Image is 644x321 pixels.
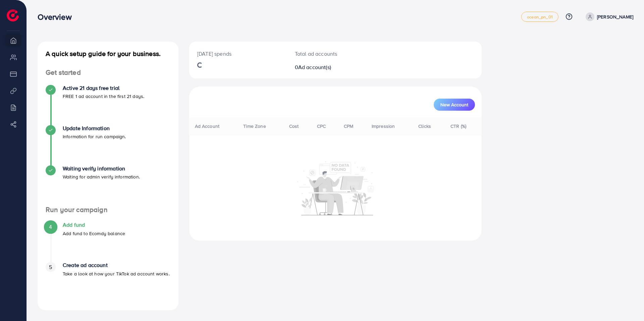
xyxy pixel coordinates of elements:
[38,68,178,77] h4: Get started
[63,222,125,228] h4: Add fund
[295,64,352,70] h2: 0
[38,262,178,302] li: Create ad account
[63,92,144,100] p: FREE 1 ad account in the first 21 days.
[434,99,475,111] button: New Account
[38,50,178,58] h4: A quick setup guide for your business.
[63,125,126,131] h4: Update Information
[7,9,19,21] img: logo
[63,173,140,181] p: Waiting for admin verify information.
[583,12,633,21] a: [PERSON_NAME]
[440,102,468,107] span: New Account
[63,270,170,278] p: Take a look at how your TikTok ad account works.
[38,222,178,262] li: Add fund
[38,206,178,214] h4: Run your campaign
[197,50,279,58] p: [DATE] spends
[63,262,170,268] h4: Create ad account
[63,85,144,91] h4: Active 21 days free trial
[38,85,178,125] li: Active 21 days free trial
[597,13,633,21] p: [PERSON_NAME]
[63,165,140,172] h4: Waiting verify information
[527,15,553,19] span: ocean_pn_01
[63,132,126,141] p: Information for run campaign.
[38,125,178,165] li: Update Information
[63,229,125,237] p: Add fund to Ecomdy balance
[49,223,52,231] span: 4
[295,50,352,58] p: Total ad accounts
[49,263,52,271] span: 5
[38,165,178,206] li: Waiting verify information
[298,63,331,71] span: Ad account(s)
[521,12,558,22] a: ocean_pn_01
[38,12,77,22] h3: Overview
